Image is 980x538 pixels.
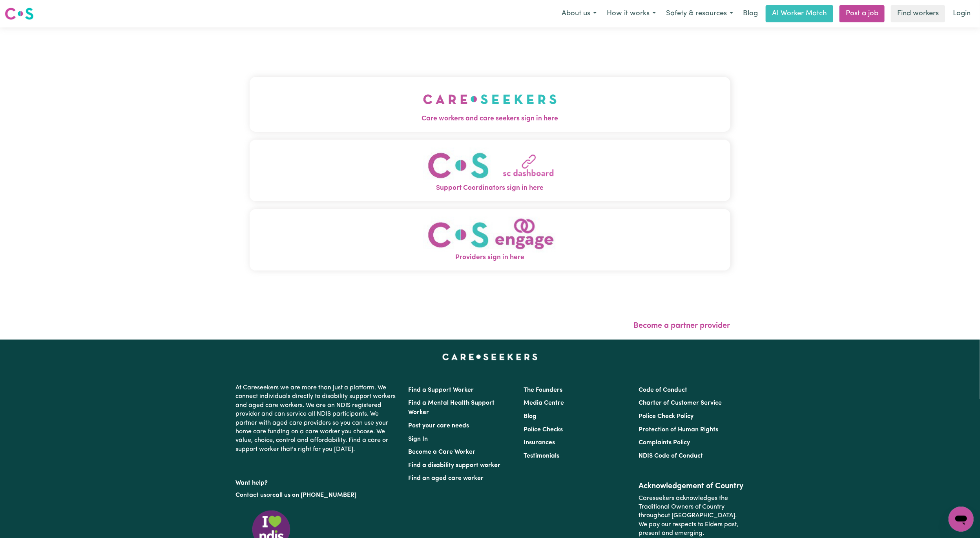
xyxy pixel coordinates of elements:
[639,387,687,393] a: Code of Conduct
[602,5,661,22] button: How it works
[639,453,703,459] a: NDIS Code of Conduct
[236,380,399,457] p: At Careseekers we are more than just a platform. We connect individuals directly to disability su...
[250,253,730,263] span: Providers sign in here
[250,77,730,132] button: Care workers and care seekers sign in here
[634,322,730,330] a: Become a partner provider
[250,183,730,193] span: Support Coordinators sign in here
[639,427,718,433] a: Protection of Human Rights
[839,5,885,22] a: Post a job
[409,423,469,429] a: Post your care needs
[409,449,476,455] a: Become a Care Worker
[442,354,538,360] a: Careseekers home page
[524,427,563,433] a: Police Checks
[639,400,722,406] a: Charter of Customer Service
[409,475,484,482] a: Find an aged care worker
[639,440,690,446] a: Complaints Policy
[5,7,34,21] img: Careseekers logo
[524,453,559,459] a: Testimonials
[250,140,730,201] button: Support Coordinators sign in here
[409,436,428,442] a: Sign In
[524,387,562,393] a: The Founders
[661,5,738,22] button: Safety & resources
[236,488,399,503] p: or
[409,387,474,393] a: Find a Support Worker
[639,482,744,491] h2: Acknowledgement of Country
[524,400,564,406] a: Media Centre
[766,5,833,22] a: AI Worker Match
[557,5,602,22] button: About us
[409,462,501,469] a: Find a disability support worker
[5,5,34,23] a: Careseekers logo
[524,440,555,446] a: Insurances
[250,209,730,271] button: Providers sign in here
[236,476,399,487] p: Want help?
[409,400,495,416] a: Find a Mental Health Support Worker
[250,114,730,124] span: Care workers and care seekers sign in here
[236,492,267,498] a: Contact us
[948,5,975,22] a: Login
[639,413,693,420] a: Police Check Policy
[738,5,763,22] a: Blog
[949,507,974,532] iframe: Button to launch messaging window, conversation in progress
[524,413,537,420] a: Blog
[891,5,945,22] a: Find workers
[273,492,357,498] a: call us on [PHONE_NUMBER]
